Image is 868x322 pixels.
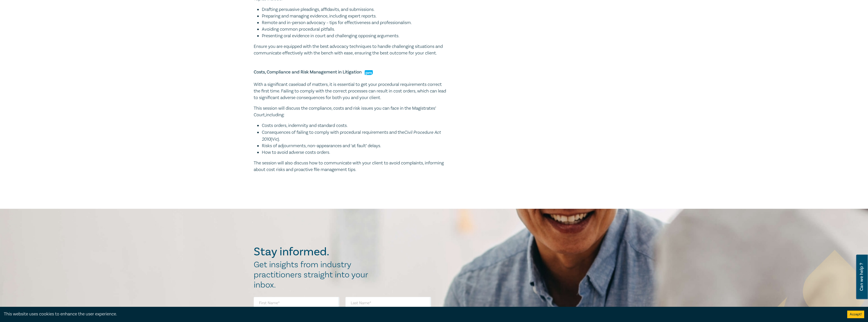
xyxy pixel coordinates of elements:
[262,129,446,143] li: Consequences of failing to comply with procedural requirements and the (Vic).
[254,81,446,101] p: With a significant caseload of matters, it is essential to get your procedural requirements corre...
[254,245,373,258] h2: Stay informed.
[859,258,864,296] span: Can we help ?
[262,26,446,33] li: Avoiding common procedural pitfalls.
[262,143,446,149] li: Risks of adjournments, non-appearances and ‘at fault’ delays.
[254,297,339,309] input: First Name*
[847,311,864,318] button: Accept cookies
[262,129,441,142] em: Civil Procedure Act 2010
[262,20,446,26] li: Remote and in-person advocacy – tips for effectiveness and professionalism.
[254,69,446,75] h5: Costs, Compliance and Risk Management in Litigation
[262,122,446,129] li: Costs orders, indemnity and standard costs.
[4,311,840,317] div: This website uses cookies to enhance the user experience.
[365,70,373,75] img: Practice Management & Business Skills
[345,297,431,309] input: Last Name*
[254,43,446,56] p: Ensure you are equipped with the best advocacy techniques to handle challenging situations and co...
[262,13,446,20] li: Preparing and managing evidence, including expert reports.
[254,105,446,118] p: This session will discuss the compliance, costs and risk issues you can face in the Magistrates’ ...
[265,112,266,118] u: ,
[254,260,373,290] h2: Get insights from industry practitioners straight into your inbox.
[262,33,446,39] li: Presenting oral evidence in court and challenging opposing arguments.
[254,160,446,173] p: The session will also discuss how to communicate with your client to avoid complaints, informing ...
[262,6,446,13] li: Drafting persuasive pleadings, affidavits, and submissions.
[262,149,446,156] li: How to avoid adverse costs orders.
